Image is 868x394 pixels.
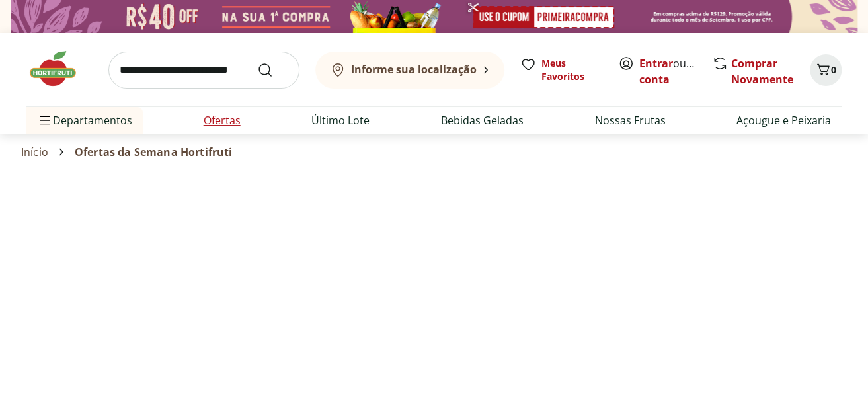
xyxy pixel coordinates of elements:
a: Entrar [639,56,673,71]
a: Comprar Novamente [731,56,793,87]
img: Hortifruti [26,49,93,89]
button: Menu [37,104,53,136]
a: Ofertas [204,112,241,128]
span: ou [639,56,698,87]
a: Último Lote [311,112,370,128]
span: 0 [831,63,836,76]
a: Nossas Frutas [594,112,665,128]
b: Informe sua localização [351,62,477,77]
span: Departamentos [37,104,132,136]
button: Carrinho [810,54,842,86]
a: Açougue e Peixaria [736,112,831,128]
button: Submit Search [257,62,289,78]
span: Ofertas da Semana Hortifruti [75,146,232,158]
a: Bebidas Geladas [441,112,524,128]
input: search [108,52,299,89]
span: Meus Favoritos [541,57,602,83]
a: Início [21,146,48,158]
button: Informe sua localização [315,52,504,89]
a: Meus Favoritos [520,57,602,83]
a: Criar conta [639,56,712,87]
